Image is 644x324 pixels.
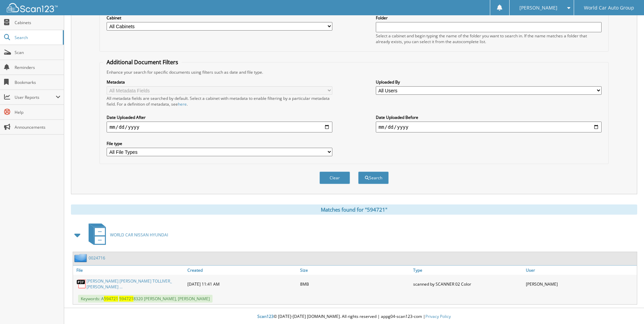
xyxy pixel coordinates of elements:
[519,6,557,10] span: [PERSON_NAME]
[319,172,350,184] button: Clear
[15,35,59,40] span: Search
[119,296,133,302] span: 594721
[376,79,602,85] label: Uploaded By
[107,79,332,85] label: Metadata
[107,95,332,107] div: All metadata fields are searched by default. Select a cabinet with metadata to enable filtering b...
[7,3,58,12] img: scan123-logo-white.svg
[358,172,389,184] button: Search
[15,65,60,70] span: Reminders
[15,124,60,130] span: Announcements
[186,276,298,291] div: [DATE] 11:41 AM
[103,69,605,75] div: Enhance your search for specific documents using filters such as date and file type.
[107,114,332,120] label: Date Uploaded After
[298,276,411,291] div: 8MB
[107,122,332,132] input: start
[15,94,56,100] span: User Reports
[103,58,182,66] legend: Additional Document Filters
[89,255,105,261] a: 0024716
[71,204,637,215] div: Matches found for "594721"
[73,266,186,275] a: File
[15,20,60,25] span: Cabinets
[107,141,332,146] label: File type
[186,266,298,275] a: Created
[15,50,60,55] span: Scan
[87,278,184,290] a: [PERSON_NAME] [PERSON_NAME] TOLLIVER_ [PERSON_NAME] ...
[78,295,213,303] span: Keywords: A 8320 [PERSON_NAME], [PERSON_NAME]
[376,15,602,21] label: Folder
[411,276,524,291] div: scanned by SCANNER 02 Color
[524,266,637,275] a: User
[15,79,60,85] span: Bookmarks
[104,296,118,302] span: 594721
[524,276,637,291] div: [PERSON_NAME]
[610,291,644,324] iframe: Chat Widget
[110,232,168,238] span: WORLD CAR NISSAN HYUNDAI
[107,15,332,21] label: Cabinet
[376,33,602,44] div: Select a cabinet and begin typing the name of the folder you want to search in. If the name match...
[411,266,524,275] a: Type
[257,313,274,319] span: Scan123
[76,279,87,289] img: PDF.png
[85,221,168,248] a: WORLD CAR NISSAN HYUNDAI
[425,313,451,319] a: Privacy Policy
[376,122,602,132] input: end
[376,114,602,120] label: Date Uploaded Before
[178,101,187,107] a: here
[15,109,60,115] span: Help
[74,254,89,262] img: folder2.png
[584,6,634,10] span: World Car Auto Group
[298,266,411,275] a: Size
